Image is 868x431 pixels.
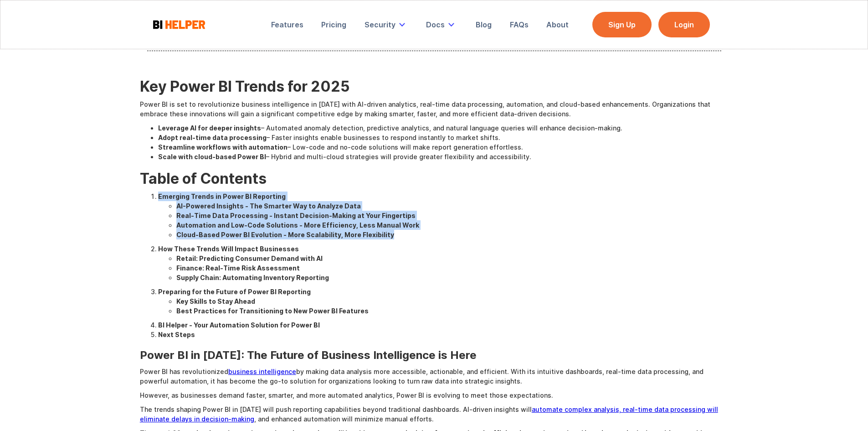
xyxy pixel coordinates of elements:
strong: Finance: Real-Time Risk Assessment [176,264,300,272]
strong: Real-Time Data Processing - Instant Decision-Making at Your Fingertips [176,212,416,219]
h2: Key Power BI Trends for 2025 [140,78,729,95]
strong: AI-Powered Insights - The Smarter Way to Analyze Data [176,202,361,210]
strong: Key Skills to Stay Ahead [176,297,255,305]
strong: Next Steps [158,331,195,338]
div: Features [271,20,303,29]
strong: Leverage AI for deeper insights [158,124,261,132]
a: Sign Up [592,12,652,37]
p: Power BI is set to revolutionize business intelligence in [DATE] with AI-driven analytics, real-t... [140,99,729,119]
div: Docs [426,20,445,29]
a: Pricing [315,15,353,35]
div: Pricing [321,20,346,29]
strong: Adopt real-time data processing [158,134,267,141]
a: About [540,15,575,35]
li: – Hybrid and multi-cloud strategies will provide greater flexibility and accessibility. [158,152,729,161]
div: Blog [476,20,492,29]
strong: Streamline workflows with automation [158,143,288,151]
strong: BI Helper - Your Automation Solution for Power BI [158,321,320,329]
strong: Best Practices for Transitioning to New Power BI Features [176,307,369,315]
div: About [546,20,569,29]
strong: How These Trends Will Impact Businesses [158,245,299,253]
p: Power BI has revolutionized by making data analysis more accessible, actionable, and efficient. W... [140,367,729,386]
li: – Faster insights enable businesses to respond instantly to market shifts. [158,133,729,142]
strong: Retail: Predicting Consumer Demand with AI [176,254,323,262]
strong: Automation and Low-Code Solutions - More Efficiency, Less Manual Work [176,221,419,229]
strong: Supply Chain: Automating Inventory Reporting [176,274,329,281]
a: Blog [469,15,498,35]
li: – Automated anomaly detection, predictive analytics, and natural language queries will enhance de... [158,123,729,133]
a: FAQs [503,15,535,35]
a: Login [658,12,710,37]
strong: Cloud-Based Power BI Evolution - More Scalability, More Flexibility [176,231,394,239]
a: business intelligence [228,368,296,375]
strong: Scale with cloud-based Power BI [158,153,266,161]
div: Security [365,20,395,29]
div: Docs [420,15,464,35]
div: FAQs [510,20,529,29]
p: The trends shaping Power BI in [DATE] will push reporting capabilities beyond traditional dashboa... [140,405,729,424]
p: However, as businesses demand faster, smarter, and more automated analytics, Power BI is evolving... [140,390,729,400]
strong: Preparing for the Future of Power BI Reporting [158,288,311,296]
li: – Low-code and no-code solutions will make report generation effortless. [158,142,729,152]
strong: Emerging Trends in Power BI Reporting [158,192,286,200]
div: Security [358,15,415,35]
h2: Table of Contents [140,171,729,187]
h3: Power BI in [DATE]: The Future of Business Intelligence is Here [140,348,729,362]
a: Features [265,15,310,35]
